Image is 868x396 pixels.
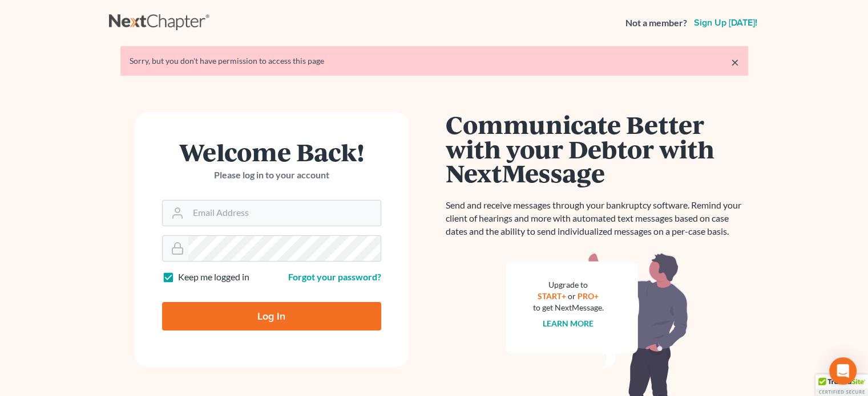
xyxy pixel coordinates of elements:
div: TrustedSite Certified [815,374,868,396]
h1: Communicate Better with your Debtor with NextMessage [446,112,748,185]
strong: Not a member? [625,17,687,30]
a: Forgot your password? [288,271,381,282]
a: × [731,55,739,69]
a: Learn more [543,319,594,328]
h1: Welcome Back! [162,140,381,164]
div: Upgrade to [533,279,604,291]
a: Sign up [DATE]! [692,18,760,27]
div: to get NextMessage. [533,302,604,313]
a: START+ [538,291,566,301]
input: Log In [162,302,381,330]
p: Please log in to your account [162,169,381,182]
a: PRO+ [578,291,599,301]
span: or [568,291,576,301]
input: Email Address [188,201,381,226]
div: Open Intercom Messenger [829,357,857,385]
p: Send and receive messages through your bankruptcy software. Remind your client of hearings and mo... [446,199,748,238]
label: Keep me logged in [178,271,249,284]
div: Sorry, but you don't have permission to access this page [130,55,739,67]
